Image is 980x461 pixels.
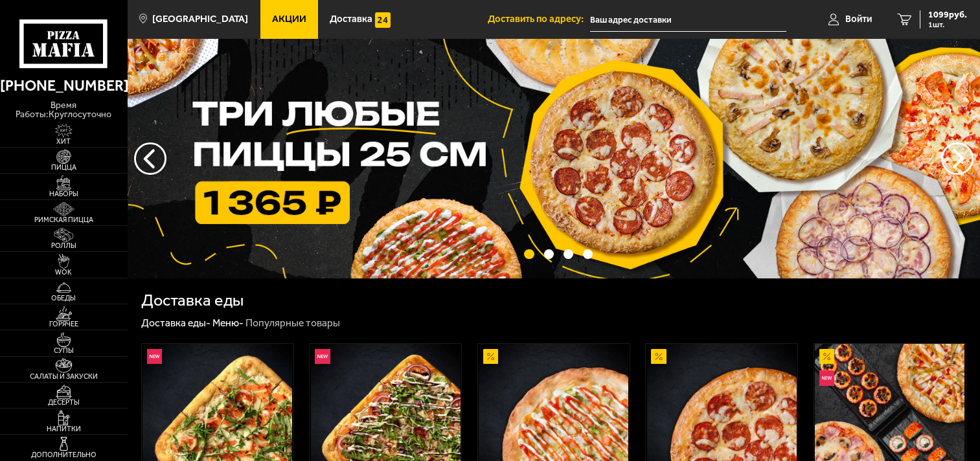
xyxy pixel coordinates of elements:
[544,249,554,259] button: точки переключения
[147,349,163,365] img: Новинка
[819,370,835,386] img: Новинка
[928,10,967,19] span: 1099 руб.
[330,14,372,24] span: Доставка
[651,349,667,365] img: Акционный
[524,249,534,259] button: точки переключения
[583,249,593,259] button: точки переключения
[272,14,306,24] span: Акции
[141,317,211,329] a: Доставка еды-
[152,14,248,24] span: [GEOGRAPHIC_DATA]
[845,14,872,24] span: Войти
[590,8,786,32] input: Ваш адрес доставки
[941,142,974,175] button: предыдущий
[928,21,967,28] span: 1 шт.
[315,349,330,365] img: Новинка
[819,349,835,365] img: Акционный
[212,317,244,329] a: Меню-
[564,249,573,259] button: точки переключения
[134,142,166,175] button: следующий
[375,12,391,28] img: 15daf4d41897b9f0e9f617042186c801.svg
[141,292,244,308] h1: Доставка еды
[483,349,499,365] img: Акционный
[488,14,590,24] span: Доставить по адресу:
[245,317,340,330] div: Популярные товары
